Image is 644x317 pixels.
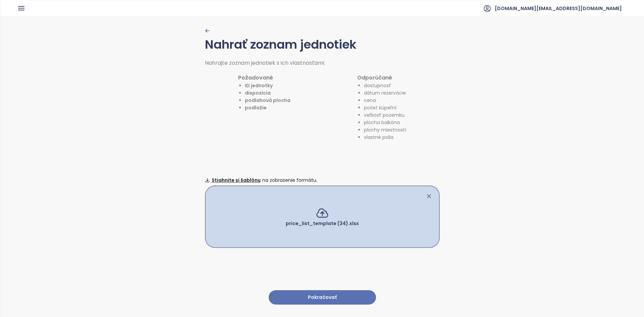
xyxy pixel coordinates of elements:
[245,89,290,97] li: dispozícia
[495,0,622,16] span: [DOMAIN_NAME][EMAIL_ADDRESS][DOMAIN_NAME]
[357,73,406,82] h1: Odporúčané
[205,176,440,184] a: Stiahnite si šablónuna zobrazenie formátu.
[364,82,406,89] li: dostupnosť
[364,119,406,126] li: plocha balkóna
[238,73,290,82] h1: Požadované
[245,82,290,89] li: ID jednotky
[212,176,261,184] span: Stiahnite si šablónu
[364,111,406,119] li: veľkosť pozemku
[286,220,359,227] span: price_list_template (34).xlsx
[364,104,406,111] li: počet kúpeľní
[205,176,440,184] div: na zobrazenie formátu.
[245,104,290,111] li: podlažie
[205,35,440,59] h1: Nahrať zoznam jednotiek
[364,97,406,104] li: cena
[364,126,406,134] li: plochy miestností
[269,290,376,305] button: Pokračovať
[364,89,406,97] li: dátum rezervácie
[364,134,406,141] li: vlastné polia
[245,97,290,104] li: podlahová plocha
[205,59,325,67] span: Nahrajte zoznam jednotiek s ich vlastnosťami.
